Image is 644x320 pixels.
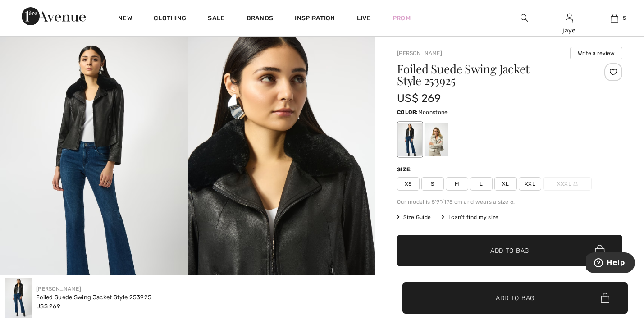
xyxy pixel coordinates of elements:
[22,7,86,25] img: 1ère Avenue
[496,293,534,302] span: Add to Bag
[393,14,411,23] a: Prom
[470,177,493,191] span: L
[547,26,591,35] div: jaye
[573,182,578,186] img: ring-m.svg
[247,14,274,24] a: Brands
[154,14,186,24] a: Clothing
[570,47,622,59] button: Write a review
[188,36,376,317] img: Foiled Suede Swing Jacket Style 253925. 2
[586,252,635,275] iframe: Opens a widget where you can find more information
[397,213,431,221] span: Size Guide
[36,303,60,310] span: US$ 269
[494,177,517,191] span: XL
[397,177,420,191] span: XS
[446,177,468,191] span: M
[592,13,636,23] a: 5
[425,123,448,156] div: Moonstone
[357,14,371,23] a: Live
[402,282,628,314] button: Add to Bag
[36,286,81,292] a: [PERSON_NAME]
[397,50,442,56] a: [PERSON_NAME]
[418,109,448,115] span: Moonstone
[421,177,444,191] span: S
[490,246,529,256] span: Add to Bag
[398,123,422,156] div: Black
[36,293,151,302] div: Foiled Suede Swing Jacket Style 253925
[5,278,32,318] img: Foiled Suede Swing Jacket Style 253925
[295,14,335,24] span: Inspiration
[442,213,498,221] div: I can't find my size
[543,177,592,191] span: XXXL
[397,198,622,206] div: Our model is 5'9"/175 cm and wears a size 6.
[595,245,605,256] img: Bag.svg
[397,63,585,87] h1: Foiled Suede Swing Jacket Style 253925
[623,14,626,22] span: 5
[397,92,441,105] span: US$ 269
[566,14,573,22] a: Sign In
[611,13,618,23] img: My Bag
[397,235,622,266] button: Add to Bag
[208,14,224,24] a: Sale
[601,293,609,303] img: Bag.svg
[397,109,418,115] span: Color:
[566,13,573,23] img: My Info
[397,165,414,174] div: Size:
[519,177,541,191] span: XXL
[521,13,528,23] img: search the website
[118,14,132,24] a: New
